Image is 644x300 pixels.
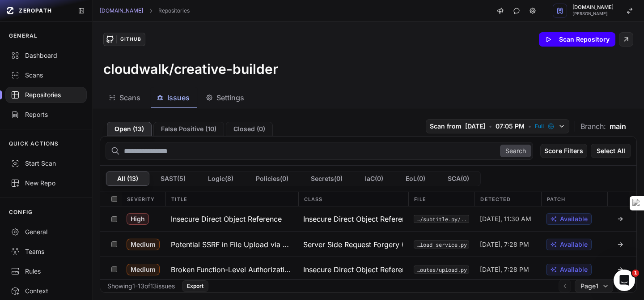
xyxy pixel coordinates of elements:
span: main [610,121,626,132]
h3: cloudwalk/creative-builder [103,61,278,77]
div: Severity [122,192,166,206]
div: Class [298,192,409,206]
span: Medium [127,264,160,275]
span: 07:05 PM [496,122,525,131]
div: Medium Broken Function-Level Authorization (Upload API) Insecure Direct Object Reference (IDOR) s... [100,257,636,282]
div: General [11,227,81,236]
span: [PERSON_NAME] [572,12,614,16]
button: Insecure Direct Object Reference [165,206,298,231]
div: Repositories [11,90,81,99]
div: Teams [11,247,81,256]
button: Broken Function-Level Authorization (Upload API) [165,257,298,282]
div: Start Scan [11,159,81,168]
div: Scans [11,71,81,80]
button: Closed (0) [226,122,273,136]
button: SAST(5) [149,171,197,186]
span: Scans [119,92,140,103]
h3: Potential SSRF in File Upload via URL [171,239,292,250]
span: Branch: [580,121,606,132]
span: ZEROPATH [19,7,52,14]
span: • [489,122,492,131]
span: Medium [127,239,160,250]
a: [DOMAIN_NAME] [100,7,143,14]
h3: Broken Function-Level Authorization (Upload API) [171,264,292,275]
span: High [127,213,149,225]
div: Patch [541,192,607,206]
a: ZEROPATH [4,4,71,18]
button: EoL(0) [394,171,436,186]
div: Context [11,287,81,296]
p: CONFIG [9,209,33,216]
button: IaC(0) [354,171,394,186]
iframe: Intercom live chat [614,270,635,291]
span: 1 [632,270,639,277]
span: [DATE], 11:30 AM [480,214,531,223]
button: All (13) [106,171,149,186]
div: Title [165,192,298,206]
div: New Repo [11,179,81,188]
span: Scan from [430,122,462,131]
div: GitHub [116,35,145,43]
button: ../504dcddd788e3553a0e4d5c64bc6f9be52545cdc/src/routes/subtitle.py [414,215,469,223]
span: Server Side Request Forgery (SSRF) [303,239,403,250]
span: Available [560,240,588,249]
button: Score Filters [540,144,587,158]
svg: chevron right, [148,8,154,14]
span: Available [560,214,588,223]
button: Secrets(0) [300,171,354,186]
span: [DATE], 7:28 PM [480,240,529,249]
button: Potential SSRF in File Upload via URL [165,232,298,257]
span: Page 1 [580,282,598,291]
div: Detected [475,192,541,206]
span: Insecure Direct Object Reference (IDOR) [303,264,403,275]
p: QUICK ACTIONS [9,140,59,147]
button: src/routes/upload.py [414,266,469,274]
a: Repositories [158,7,190,14]
button: Scan Repository [539,32,615,47]
div: Rules [11,267,81,276]
div: Showing 1 - 13 of 13 issues [107,282,175,291]
div: High Insecure Direct Object Reference Insecure Direct Object Reference (IDOR) ../504dcddd788e3553... [100,206,636,231]
div: Dashboard [11,51,81,60]
button: Logic(8) [197,171,245,186]
span: [DATE] [465,122,485,131]
button: Policies(0) [245,171,300,186]
div: Medium Potential SSRF in File Upload via URL Server Side Request Forgery (SSRF) src/services/uplo... [100,231,636,257]
h3: Insecure Direct Object Reference [171,214,282,224]
button: False Positive (10) [153,122,224,136]
span: [DATE], 7:28 PM [480,265,529,274]
button: Open (13) [107,122,152,136]
span: Full [535,123,544,130]
span: Issues [167,92,190,103]
button: Page1 [575,280,613,292]
span: Settings [216,92,244,103]
div: File [408,192,475,206]
button: src/services/upload_service.py [414,240,469,249]
button: Export [182,280,208,292]
p: GENERAL [9,32,38,39]
nav: breadcrumb [100,7,190,14]
button: Select All [591,144,631,158]
span: Insecure Direct Object Reference (IDOR) [303,214,403,224]
button: Search [500,145,531,157]
span: • [528,122,531,131]
span: [DOMAIN_NAME] [572,5,614,10]
button: Scan from [DATE] • 07:05 PM • Full [426,119,569,133]
div: Reports [11,110,81,119]
button: SCA(0) [436,171,480,186]
span: Available [560,265,588,274]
